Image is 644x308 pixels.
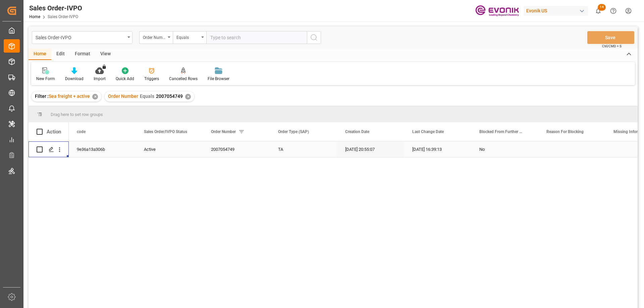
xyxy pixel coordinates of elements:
div: Order Number [143,33,166,41]
div: ✕ [185,94,191,100]
span: Sales Order/IVPO Status [144,129,187,134]
div: [DATE] 20:55:07 [337,141,404,157]
div: No [479,142,530,157]
input: Type to search [206,31,307,44]
span: 14 [598,4,606,11]
button: open menu [32,31,132,44]
img: Evonik-brand-mark-Deep-Purple-RGB.jpeg_1700498283.jpeg [475,5,519,17]
span: code [77,129,86,134]
div: Action [47,129,61,135]
span: Order Type (SAP) [278,129,309,134]
span: Filter : [35,94,49,99]
div: Evonik US [524,6,588,16]
span: Blocked From Further Processing [479,129,524,134]
div: Equals [176,33,199,41]
span: Order Number [211,129,236,134]
div: Quick Add [116,76,134,82]
button: open menu [173,31,206,44]
button: search button [307,31,321,44]
div: 9e36a13a306b [69,141,136,157]
div: ✕ [92,94,98,100]
div: Active [144,142,195,157]
div: Triggers [144,76,159,82]
span: Order Number [108,94,138,99]
button: Help Center [606,3,621,18]
span: 2007054749 [156,94,183,99]
span: Equals [140,94,154,99]
div: [DATE] 16:39:13 [404,141,471,157]
div: 2007054749 [203,141,270,157]
div: File Browser [208,76,229,82]
span: Ctrl/CMD + S [602,44,622,49]
a: Home [29,14,40,19]
div: Press SPACE to select this row. [29,141,69,158]
button: open menu [139,31,173,44]
div: Home [29,49,51,60]
div: Edit [51,49,70,60]
span: Reason For Blocking [546,129,584,134]
div: Sales Order-IVPO [29,3,82,13]
span: Creation Date [345,129,369,134]
span: Sea freight + active [49,94,90,99]
button: show 14 new notifications [591,3,606,18]
span: Drag here to set row groups [51,112,103,117]
div: Download [65,76,84,82]
div: Format [70,49,95,60]
button: Save [587,31,634,44]
div: Cancelled Rows [169,76,198,82]
div: New Form [36,76,55,82]
span: Last Change Date [412,129,444,134]
div: View [95,49,116,60]
div: TA [270,141,337,157]
div: Sales Order-IVPO [36,33,125,41]
button: Evonik US [524,4,591,17]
